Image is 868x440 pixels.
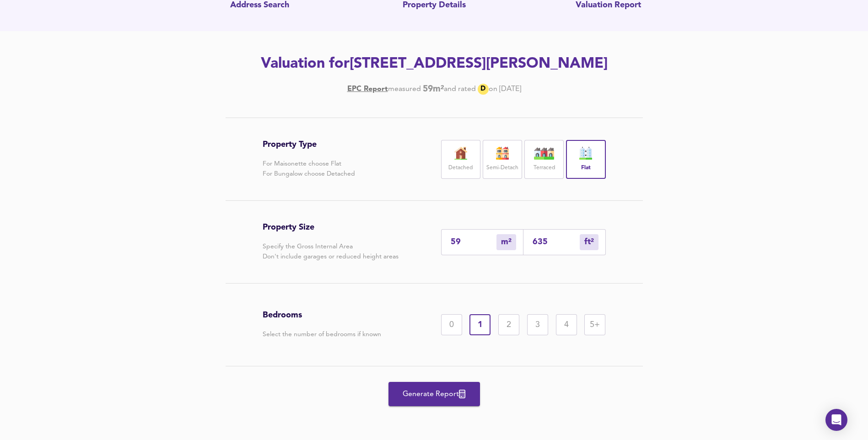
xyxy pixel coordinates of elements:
a: EPC Report [347,84,388,94]
div: and rated [444,84,476,94]
div: [DATE] [347,84,521,95]
p: Select the number of bedrooms if known [263,329,381,339]
img: house-icon [533,147,555,160]
div: on [489,84,497,94]
h2: Valuation for [STREET_ADDRESS][PERSON_NAME] [175,54,693,74]
div: m² [580,234,598,250]
div: 3 [527,314,548,335]
img: house-icon [491,147,514,160]
img: house-icon [449,147,472,160]
label: Detached [448,162,473,174]
input: Enter sqm [451,237,496,247]
button: Generate Report [388,382,480,406]
b: 59 m² [423,84,444,94]
label: Terraced [534,162,555,174]
img: flat-icon [574,147,597,160]
div: Detached [441,140,480,179]
div: 4 [556,314,577,335]
div: 0 [441,314,462,335]
div: 1 [469,314,491,335]
h3: Bedrooms [263,310,381,320]
div: measured [388,84,421,94]
label: Flat [581,162,591,174]
label: Semi-Detach [486,162,518,174]
input: Sqft [533,237,580,247]
div: Semi-Detach [483,140,522,179]
span: Generate Report [398,388,471,401]
p: For Maisonette choose Flat For Bungalow choose Detached [263,159,355,179]
div: 5+ [584,314,605,335]
h3: Property Size [263,222,399,232]
div: Terraced [524,140,564,179]
div: Flat [566,140,605,179]
div: Open Intercom Messenger [825,409,847,431]
p: Specify the Gross Internal Area Don't include garages or reduced height areas [263,241,399,262]
div: 2 [498,314,519,335]
div: D [478,84,489,95]
h3: Property Type [263,140,355,150]
div: m² [496,234,516,250]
